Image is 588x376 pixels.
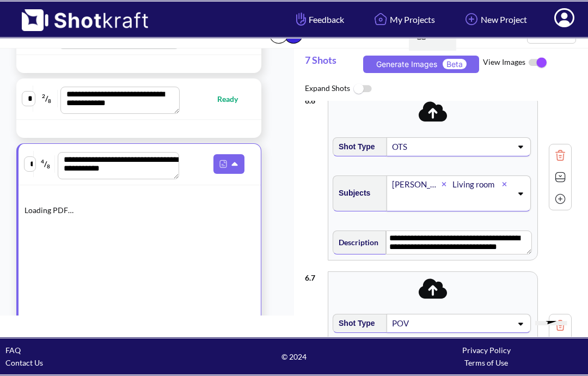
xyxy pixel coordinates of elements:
[198,350,390,363] span: © 2024
[217,93,249,105] span: Ready
[531,321,579,367] iframe: chat widget
[390,344,583,356] div: Privacy Policy
[36,90,58,107] span: /
[552,317,568,333] img: Trash Icon
[462,10,481,28] img: Add Icon
[391,316,449,331] div: POV
[41,158,44,165] span: 4
[305,48,359,77] span: 7 Shots
[454,5,535,34] a: New Project
[333,184,370,202] span: Subjects
[350,77,375,101] img: ToggleOff Icon
[391,140,449,154] div: OTS
[42,93,45,99] span: 2
[552,191,568,207] img: Add Icon
[36,155,55,173] span: /
[47,163,50,169] span: 8
[216,157,230,171] img: Pdf Icon
[48,98,51,104] span: 8
[552,147,568,163] img: Trash Icon
[333,314,375,332] span: Shot Type
[371,10,390,28] img: Home Icon
[293,10,309,28] img: Hand Icon
[5,345,21,355] a: FAQ
[5,358,43,367] a: Contact Us
[483,51,588,74] span: View Images
[24,204,255,216] div: Loading PDF…
[443,59,467,69] span: Beta
[552,169,568,185] img: Expand Icon
[333,233,378,251] span: Description
[451,177,502,192] div: Living room
[333,138,375,156] span: Shot Type
[363,56,479,73] button: Generate ImagesBeta
[363,5,443,34] a: My Projects
[525,51,550,74] img: ToggleOn Icon
[293,13,344,26] span: Feedback
[305,266,322,284] div: 6 . 7
[391,177,442,192] div: [PERSON_NAME]
[390,356,583,369] div: Terms of Use
[305,77,588,101] span: Expand Shots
